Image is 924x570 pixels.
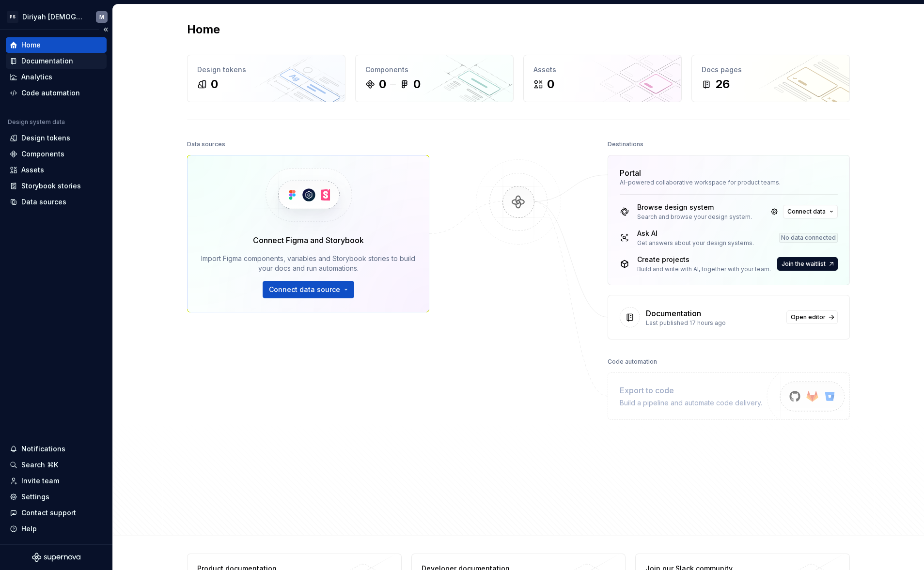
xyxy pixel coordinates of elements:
[6,53,107,69] a: Documentation
[6,489,107,505] a: Settings
[201,254,415,273] div: Import Figma components, variables and Storybook stories to build your docs and run automations.
[355,55,514,102] a: Components00
[253,234,364,246] div: Connect Figma and Storybook
[791,313,826,321] span: Open editor
[637,255,771,264] div: Create projects
[608,355,657,369] div: Code automation
[6,178,107,194] a: Storybook stories
[6,162,107,178] a: Assets
[379,77,386,92] div: 0
[620,398,762,408] div: Build a pipeline and automate code delivery.
[7,11,18,23] div: PS
[211,77,218,92] div: 0
[21,444,65,454] div: Notifications
[21,508,76,518] div: Contact support
[779,233,838,243] div: No data connected
[22,12,84,22] div: Diriyah [DEMOGRAPHIC_DATA]
[6,85,107,101] a: Code automation
[8,118,65,126] div: Design system data
[620,385,762,396] div: Export to code
[187,22,220,37] h2: Home
[6,505,107,521] button: Contact support
[646,319,781,327] div: Last published 17 hours ago
[365,65,503,75] div: Components
[6,521,107,537] button: Help
[786,310,838,324] a: Open editor
[21,524,37,534] div: Help
[6,441,107,457] button: Notifications
[6,194,107,210] a: Data sources
[6,37,107,53] a: Home
[782,260,826,268] span: Join the waitlist
[533,65,672,75] div: Assets
[637,213,752,221] div: Search and browse your design system.
[6,130,107,146] a: Design tokens
[691,55,850,102] a: Docs pages26
[99,13,104,21] div: M
[21,40,41,50] div: Home
[715,77,730,92] div: 26
[32,553,80,562] svg: Supernova Logo
[777,257,838,271] button: Join the waitlist
[6,457,107,473] button: Search ⌘K
[187,138,225,151] div: Data sources
[21,181,81,191] div: Storybook stories
[21,88,80,98] div: Code automation
[21,133,70,143] div: Design tokens
[637,239,754,247] div: Get answers about your design systems.
[269,285,340,294] span: Connect data source
[21,197,66,207] div: Data sources
[21,149,64,159] div: Components
[21,460,58,470] div: Search ⌘K
[547,77,554,92] div: 0
[646,308,701,319] div: Documentation
[21,492,49,502] div: Settings
[99,23,112,36] button: Collapse sidebar
[6,69,107,85] a: Analytics
[608,138,643,151] div: Destinations
[263,281,354,298] button: Connect data source
[6,473,107,489] a: Invite team
[2,6,110,27] button: PSDiriyah [DEMOGRAPHIC_DATA]M
[21,476,59,486] div: Invite team
[637,229,754,238] div: Ask AI
[620,167,641,179] div: Portal
[637,265,771,273] div: Build and write with AI, together with your team.
[21,72,52,82] div: Analytics
[523,55,682,102] a: Assets0
[187,55,345,102] a: Design tokens0
[6,146,107,162] a: Components
[787,208,826,216] span: Connect data
[702,65,840,75] div: Docs pages
[197,65,335,75] div: Design tokens
[21,165,44,175] div: Assets
[620,179,838,186] div: AI-powered collaborative workspace for product teams.
[21,56,73,66] div: Documentation
[783,205,838,218] button: Connect data
[413,77,421,92] div: 0
[637,202,752,212] div: Browse design system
